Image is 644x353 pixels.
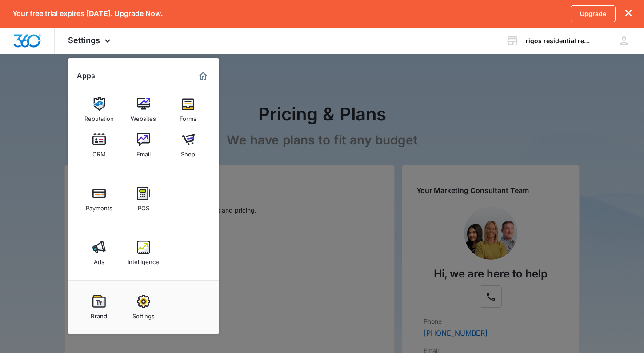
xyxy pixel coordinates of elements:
div: POS [138,200,149,212]
a: Ads [82,236,116,270]
div: Reputation [84,111,114,122]
div: CRM [92,146,106,158]
div: Email [136,146,151,158]
span: Settings [68,36,100,45]
button: dismiss this dialog [625,9,632,18]
a: Websites [127,93,160,127]
div: Shop [181,146,195,158]
h2: Apps [77,72,95,80]
a: POS [127,182,160,216]
div: Payments [86,200,112,212]
a: CRM [82,128,116,162]
a: Upgrade [571,5,616,22]
div: Forms [180,111,196,122]
div: Brand [91,308,107,320]
a: Settings [127,290,160,324]
a: Payments [82,182,116,216]
div: Ads [94,254,104,265]
div: Settings [132,308,155,320]
a: Brand [82,290,116,324]
a: Shop [171,128,205,162]
div: Settings [55,28,126,54]
div: Websites [131,111,156,122]
a: Forms [171,93,205,127]
a: Email [127,128,160,162]
div: account name [526,37,591,44]
div: Intelligence [128,254,159,265]
a: Intelligence [127,236,160,270]
a: Marketing 360® Dashboard [196,69,210,83]
a: Reputation [82,93,116,127]
p: Your free trial expires [DATE]. Upgrade Now. [12,9,163,18]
